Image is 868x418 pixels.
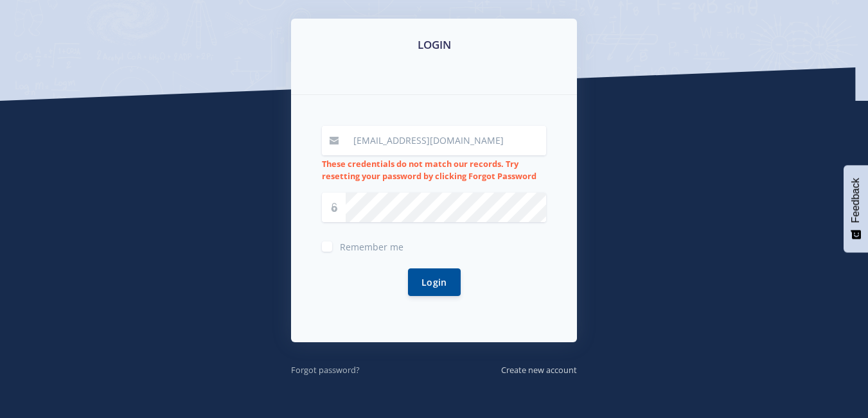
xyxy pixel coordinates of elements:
[501,362,577,376] a: Create new account
[850,178,862,223] span: Feedback
[844,165,868,252] button: Feedback - Show survey
[408,268,461,296] button: Login
[346,126,546,155] input: Email / User ID
[501,364,577,376] small: Create new account
[306,37,562,53] h3: LOGIN
[291,362,360,376] a: Forgot password?
[340,241,403,253] span: Remember me
[322,158,536,182] strong: These credentials do not match our records. Try resetting your password by clicking Forgot Password
[291,364,360,376] small: Forgot password?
